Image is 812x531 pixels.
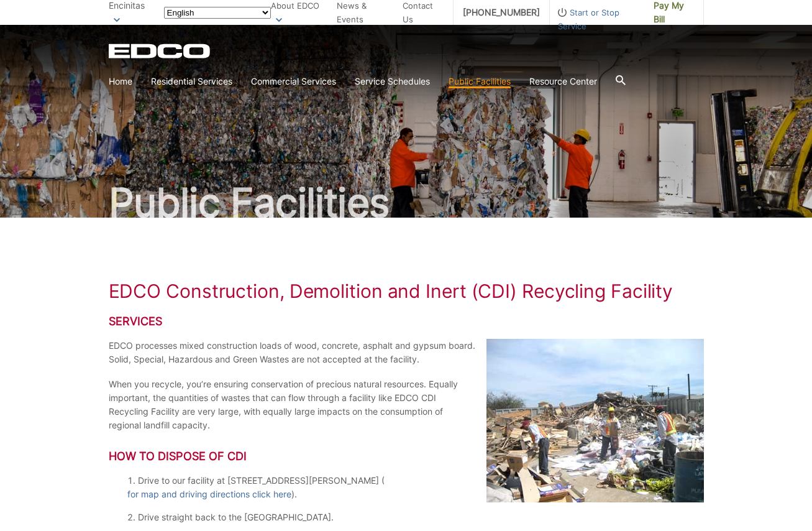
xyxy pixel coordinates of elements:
a: Residential Services [151,75,232,88]
select: Select a language [164,7,271,19]
a: Service Schedules [355,75,430,88]
a: Home [109,75,132,88]
a: EDCD logo. Return to the homepage. [109,44,212,58]
a: for map and driving directions click here [127,487,291,501]
a: Resource Center [529,75,597,88]
h2: Public Facilities [109,183,704,223]
p: When you recycle, you’re ensuring conservation of precious natural resources. Equally important, ... [109,377,704,432]
li: Drive to our facility at [STREET_ADDRESS][PERSON_NAME] ( ). [109,474,704,501]
a: Public Facilities [449,75,511,88]
h2: How to Dispose of CDI [109,450,704,463]
a: Commercial Services [251,75,336,88]
img: 5177.jpg [486,339,704,502]
h2: Services [109,315,704,328]
h1: EDCO Construction, Demolition and Inert (CDI) Recycling Facility [109,280,704,302]
li: Drive straight back to the [GEOGRAPHIC_DATA]. [109,510,704,524]
p: EDCO processes mixed construction loads of wood, concrete, asphalt and gypsum board. Solid, Speci... [109,339,704,366]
